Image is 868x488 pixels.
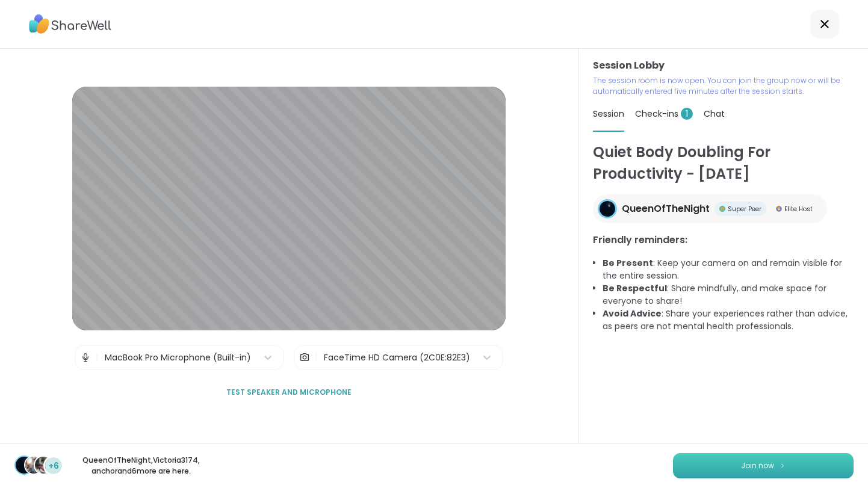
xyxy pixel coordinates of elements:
[728,205,761,214] span: Super Peer
[603,257,653,269] b: Be Present
[603,282,854,307] li: : Share mindfully, and make space for everyone to share!
[681,108,693,120] span: 1
[635,108,693,120] span: Check-ins
[603,307,662,320] b: Avoid Advice
[741,460,774,471] span: Join now
[222,380,356,405] button: Test speaker and microphone
[622,202,710,216] span: QueenOfTheNight
[704,108,725,120] span: Chat
[25,457,42,474] img: Victoria3174
[29,10,111,38] img: ShareWell Logo
[73,455,208,477] p: QueenOfTheNight , Victoria3174 , anchor and 6 more are here.
[603,257,854,282] li: : Keep your camera on and remain visible for the entire session.
[315,345,318,369] span: |
[593,141,854,185] h1: Quiet Body Doubling For Productivity - [DATE]
[105,351,251,364] div: MacBook Pro Microphone (Built-in)
[16,457,33,474] img: QueenOfTheNight
[593,58,854,73] h3: Session Lobby
[784,205,813,214] span: Elite Host
[603,282,667,294] b: Be Respectful
[779,462,786,469] img: ShareWell Logomark
[324,351,470,364] div: FaceTime HD Camera (2C0E:82E3)
[603,307,854,333] li: : Share your experiences rather than advice, as peers are not mental health professionals.
[299,345,310,369] img: Camera
[593,194,827,223] a: QueenOfTheNightQueenOfTheNightSuper PeerSuper PeerElite HostElite Host
[35,457,52,474] img: anchor
[226,387,352,398] span: Test speaker and microphone
[48,460,59,472] span: +6
[593,233,854,247] h3: Friendly reminders:
[96,345,99,369] span: |
[80,345,91,369] img: Microphone
[593,108,624,120] span: Session
[776,206,782,212] img: Elite Host
[593,75,854,97] p: The session room is now open. You can join the group now or will be automatically entered five mi...
[719,206,725,212] img: Super Peer
[600,201,615,217] img: QueenOfTheNight
[673,453,854,478] button: Join now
